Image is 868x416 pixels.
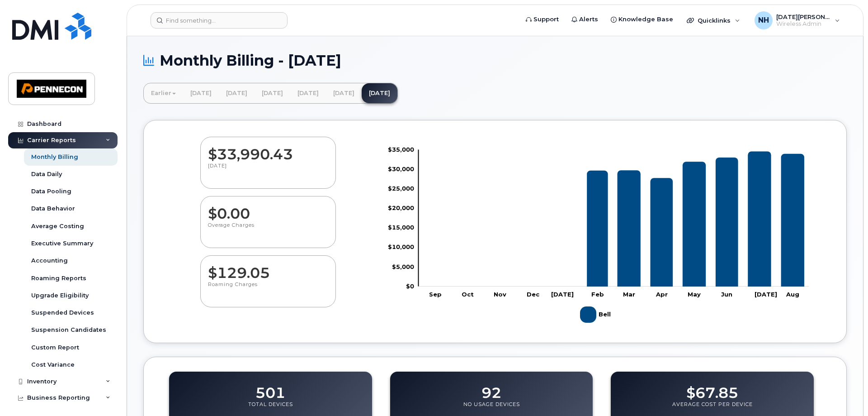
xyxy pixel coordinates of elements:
g: Bell [424,151,804,287]
tspan: [DATE] [755,290,777,297]
g: Bell [580,303,613,326]
tspan: $15,000 [388,224,414,231]
a: [DATE] [290,83,326,103]
dd: $67.85 [686,376,738,401]
p: Roaming Charges [208,281,328,297]
g: Legend [580,303,613,326]
a: Earlier [144,83,183,103]
p: Overage Charges [208,222,328,238]
tspan: $30,000 [388,165,414,172]
tspan: Oct [462,290,474,297]
tspan: Dec [527,290,540,297]
g: Chart [388,145,809,326]
a: [DATE] [183,83,219,103]
dd: 501 [255,376,285,401]
tspan: Aug [786,290,799,297]
h1: Monthly Billing - [DATE] [143,53,847,68]
tspan: Nov [494,290,506,297]
tspan: $0 [406,282,414,289]
tspan: Feb [591,290,604,297]
tspan: Apr [656,290,668,297]
p: [DATE] [208,163,328,179]
tspan: [DATE] [551,290,574,297]
dd: $33,990.43 [208,137,328,163]
tspan: May [688,290,701,297]
tspan: $35,000 [388,145,414,153]
tspan: $20,000 [388,204,414,211]
a: [DATE] [255,83,290,103]
a: [DATE] [219,83,255,103]
tspan: Jun [721,290,732,297]
dd: 92 [481,376,501,401]
a: [DATE] [326,83,362,103]
tspan: $5,000 [392,263,414,270]
tspan: Sep [429,290,442,297]
tspan: Mar [623,290,635,297]
tspan: $25,000 [388,184,414,191]
dd: $0.00 [208,196,328,222]
dd: $129.05 [208,256,328,281]
a: [DATE] [362,83,397,103]
tspan: $10,000 [388,243,414,250]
